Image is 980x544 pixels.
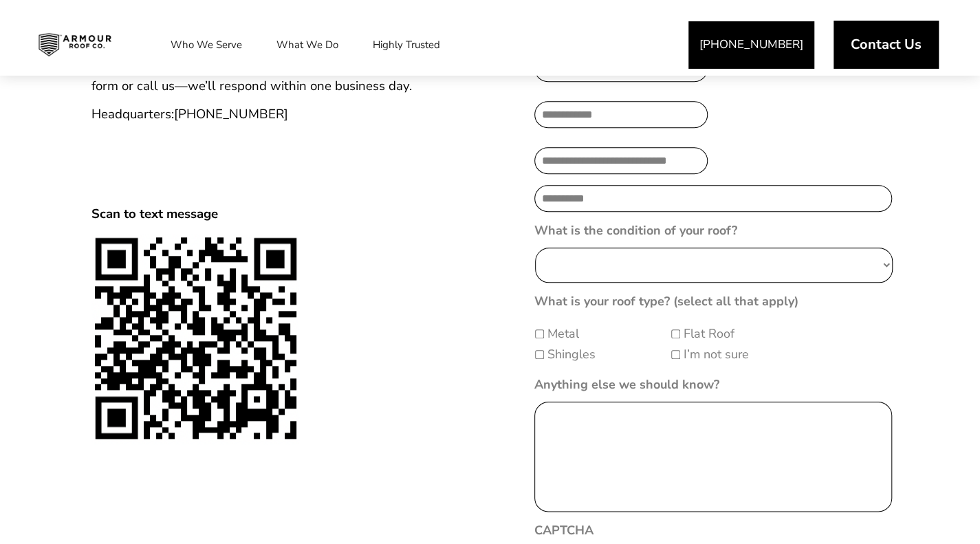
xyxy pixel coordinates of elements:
a: Highly Trusted [359,28,454,62]
a: What We Do [263,28,352,62]
label: Flat Roof [684,325,734,343]
span: Headquarters: [91,105,288,123]
a: [PHONE_NUMBER] [174,105,288,123]
span: Scan to text message [91,205,218,223]
a: Contact Us [834,21,939,69]
label: Metal [547,325,579,343]
label: What is the condition of your roof? [534,223,737,239]
a: Who We Serve [157,28,256,62]
span: Contact Us [851,38,922,52]
label: Anything else we should know? [534,377,719,393]
a: [PHONE_NUMBER] [688,21,814,69]
span: Have a question or need expert roofing help? Fill out the form or call us—we’ll respond within on... [91,60,419,95]
img: Industrial and Commercial Roofing Company | Armour Roof Co. [28,28,122,62]
label: Shingles [547,345,596,364]
label: I’m not sure [684,345,749,364]
label: CAPTCHA [534,523,594,538]
label: What is your roof type? (select all that apply) [534,294,798,309]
